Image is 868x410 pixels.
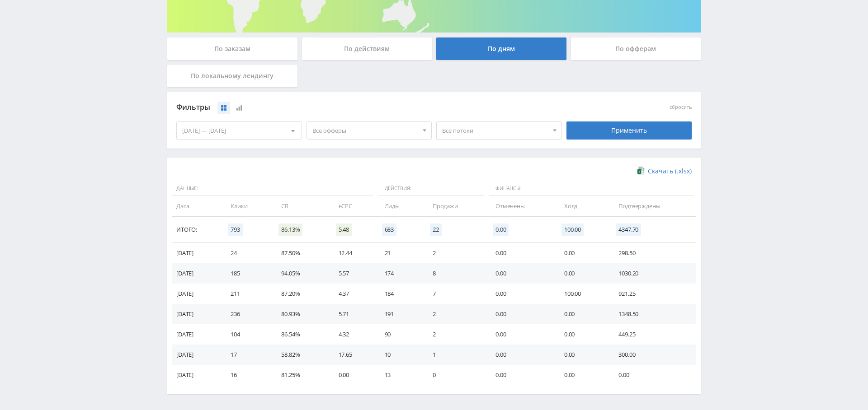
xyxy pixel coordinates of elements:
div: По действиям [302,37,432,60]
td: [DATE] [172,263,222,284]
td: 1 [424,345,486,365]
td: Подтверждены [609,196,696,216]
td: 0.00 [555,304,609,324]
td: 298.50 [609,243,696,263]
td: Продажи [424,196,486,216]
td: 12.44 [330,243,376,263]
td: [DATE] [172,284,222,304]
td: 0.00 [486,243,555,263]
span: Данные: [172,181,373,196]
td: [DATE] [172,243,222,263]
td: [DATE] [172,304,222,324]
span: 4347.70 [616,224,641,236]
span: 86.13% [278,224,302,236]
td: Клики [222,196,272,216]
td: 184 [376,284,424,304]
td: 0.00 [486,284,555,304]
td: 86.54% [272,324,329,345]
a: Скачать (.xlsx) [637,167,692,176]
td: 921.25 [609,284,696,304]
span: 793 [228,224,243,236]
td: 0.00 [609,365,696,385]
td: 0.00 [486,324,555,345]
button: сбросить [670,104,692,110]
td: CR [272,196,329,216]
td: 300.00 [609,345,696,365]
div: [DATE] — [DATE] [177,122,302,139]
td: 94.05% [272,263,329,284]
td: 0.00 [486,365,555,385]
td: 0.00 [330,365,376,385]
td: 90 [376,324,424,345]
td: 10 [376,345,424,365]
span: 22 [430,224,442,236]
span: Все офферы [312,122,418,139]
td: 21 [376,243,424,263]
span: Все потоки [442,122,548,139]
span: 0.00 [493,224,509,236]
td: 0 [424,365,486,385]
td: 4.37 [330,284,376,304]
td: 87.50% [272,243,329,263]
td: Лиды [376,196,424,216]
td: 81.25% [272,365,329,385]
td: 191 [376,304,424,324]
td: [DATE] [172,345,222,365]
td: 2 [424,243,486,263]
td: 0.00 [486,345,555,365]
div: Применить [566,121,692,140]
td: 2 [424,324,486,345]
td: eCPC [330,196,376,216]
div: По локальному лендингу [167,65,297,87]
td: 1348.50 [609,304,696,324]
span: 100.00 [561,224,584,236]
td: 16 [222,365,272,385]
td: 80.93% [272,304,329,324]
td: 100.00 [555,284,609,304]
span: Финансы: [489,181,694,196]
div: По дням [436,37,566,60]
span: 683 [382,224,397,236]
td: 4.32 [330,324,376,345]
td: 58.82% [272,345,329,365]
td: 24 [222,243,272,263]
td: 8 [424,263,486,284]
span: Действия: [378,181,484,196]
td: 0.00 [555,263,609,284]
td: Холд [555,196,609,216]
div: По заказам [167,37,297,60]
td: 236 [222,304,272,324]
td: 211 [222,284,272,304]
td: 0.00 [486,304,555,324]
td: 2 [424,304,486,324]
td: 17 [222,345,272,365]
td: 87.20% [272,284,329,304]
td: Отменены [486,196,555,216]
td: 5.71 [330,304,376,324]
td: 104 [222,324,272,345]
td: Итого: [172,217,222,243]
td: 174 [376,263,424,284]
td: 0.00 [555,365,609,385]
img: xlsx [637,166,645,175]
span: Скачать (.xlsx) [648,168,692,175]
td: 13 [376,365,424,385]
td: [DATE] [172,324,222,345]
td: 0.00 [555,345,609,365]
td: Дата [172,196,222,216]
div: По офферам [571,37,701,60]
td: 0.00 [486,263,555,284]
td: 0.00 [555,243,609,263]
td: 7 [424,284,486,304]
td: 1030.20 [609,263,696,284]
td: 5.57 [330,263,376,284]
td: [DATE] [172,365,222,385]
td: 449.25 [609,324,696,345]
div: Фильтры [176,101,562,114]
td: 185 [222,263,272,284]
td: 17.65 [330,345,376,365]
span: 5.48 [336,224,352,236]
td: 0.00 [555,324,609,345]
